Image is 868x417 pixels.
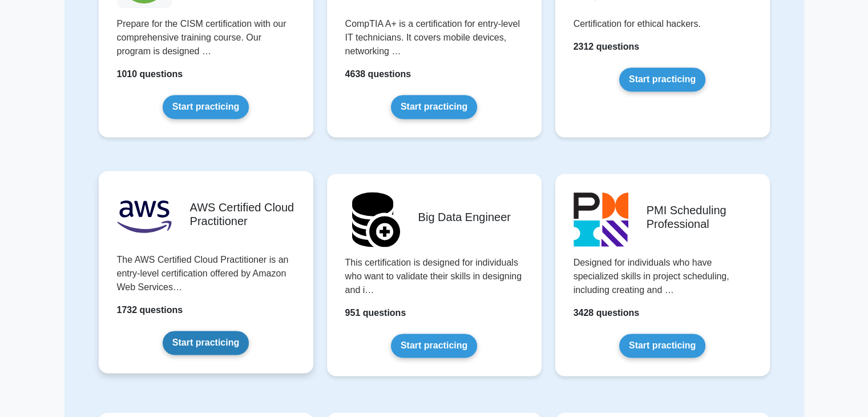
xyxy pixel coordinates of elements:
[619,67,705,91] a: Start practicing
[391,334,477,358] a: Start practicing
[391,95,477,119] a: Start practicing
[619,334,705,358] a: Start practicing
[163,95,249,119] a: Start practicing
[163,331,249,355] a: Start practicing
